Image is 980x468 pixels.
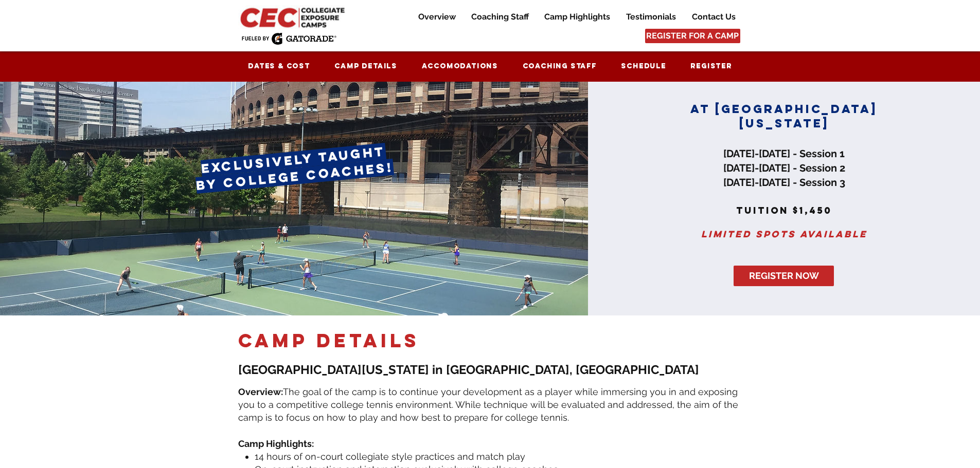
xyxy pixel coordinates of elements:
img: CEC Logo Primary_edited.jpg [238,5,349,29]
a: Accomodations [412,57,508,77]
a: Overview [411,11,463,23]
p: Testimonials [621,11,681,23]
span: Coaching Staff [523,62,597,70]
a: Schedule [611,57,676,77]
span: The goal of the camp is to continue your development as a player while immersing you in and expos... [238,386,738,423]
nav: Site [403,11,743,23]
a: Testimonials [618,11,684,23]
p: Camp Highlights [539,11,615,23]
span: Accomodations [422,62,498,70]
a: Camp Highlights [537,11,618,23]
a: Coaching Staff [512,57,607,77]
span: Camp Details [334,62,397,70]
img: Fueled by Gatorade.png [241,32,336,45]
a: REGISTER NOW [734,266,834,286]
span: Limited spots available [701,228,867,240]
a: Camp Details [325,57,407,77]
span: tuition $1,450 [736,204,832,216]
span: AT [GEOGRAPHIC_DATA][US_STATE] [690,102,878,130]
nav: Site [238,57,742,77]
a: Dates & Cost [238,57,320,77]
a: Register [681,57,742,77]
p: Coaching Staff [466,11,534,23]
span: Overview:​ [238,386,283,397]
span: Schedule [621,62,666,70]
span: [DATE]-[DATE] - Session 1 [DATE]-[DATE] - Session 2 [DATE]-[DATE] - Session 3 [723,147,845,189]
span: REGISTER NOW [749,269,819,282]
span: REGISTER FOR A CAMP [646,30,739,42]
a: REGISTER FOR A CAMP [645,29,740,43]
span: [GEOGRAPHIC_DATA][US_STATE] in [GEOGRAPHIC_DATA], [GEOGRAPHIC_DATA] [238,362,699,377]
span: 14 hours of on-court collegiate style practices and match play [255,451,525,462]
a: Coaching Staff [464,11,536,23]
span: Camp Highlights: [238,438,314,449]
p: Overview [413,11,461,23]
span: Register [690,62,732,70]
span: Dates & Cost [248,62,310,70]
p: Contact Us [687,11,741,23]
span: camp DETAILS [238,329,419,352]
a: Contact Us [684,11,743,23]
span: exclusively taught by college coaches! [195,143,394,194]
